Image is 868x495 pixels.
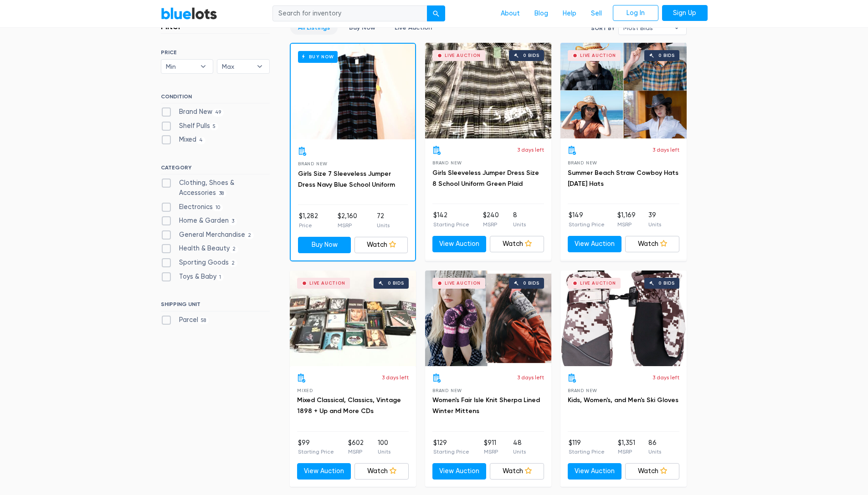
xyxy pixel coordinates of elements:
[348,448,364,456] p: MSRP
[198,317,209,324] span: 58
[272,5,427,22] input: Search for inventory
[298,448,334,456] p: Starting Price
[513,220,526,229] p: Units
[513,448,526,456] p: Units
[338,211,357,230] li: $2,160
[161,272,224,282] label: Toys & Baby
[161,164,270,174] h6: CATEGORY
[161,93,270,103] h6: CONDITION
[161,244,239,254] label: Health & Beauty
[309,281,345,286] div: Live Auction
[490,236,544,252] a: Watch
[569,220,605,229] p: Starting Price
[297,463,351,480] a: View Auction
[648,448,661,456] p: Units
[658,281,675,286] div: 0 bids
[613,5,658,21] a: Log In
[433,220,469,229] p: Starting Price
[433,438,469,456] li: $129
[584,5,609,22] a: Sell
[161,301,270,311] h6: SHIPPING UNIT
[194,60,213,73] b: ▾
[662,5,708,21] a: Sign Up
[298,170,395,189] a: Girls Size 7 Sleeveless Jumper Dress Navy Blue School Uniform
[484,438,498,456] li: $911
[161,258,238,268] label: Sporting Goods
[297,396,401,415] a: Mixed Classical, Classics, Vintage 1898 + Up and More CDs
[652,146,679,154] p: 3 days left
[527,5,555,22] a: Blog
[652,373,679,382] p: 3 days left
[299,221,318,230] p: Price
[216,190,227,197] span: 38
[216,274,224,281] span: 1
[513,438,526,456] li: 48
[161,7,217,20] a: BlueLots
[445,53,481,58] div: Live Auction
[161,230,254,240] label: General Merchandise
[432,169,539,188] a: Girls Sleeveless Jumper Dress Size 8 School Uniform Green Plaid
[568,396,678,404] a: Kids, Women's, and Men's Ski Gloves
[378,438,390,456] li: 100
[161,216,237,226] label: Home & Garden
[483,210,499,229] li: $240
[658,53,675,58] div: 0 bids
[648,210,661,229] li: 39
[569,438,605,456] li: $119
[580,53,616,58] div: Live Auction
[212,109,224,116] span: 49
[625,236,679,252] a: Watch
[161,107,224,117] label: Brand New
[445,281,481,286] div: Live Auction
[229,260,238,267] span: 2
[161,135,206,145] label: Mixed
[483,220,499,229] p: MSRP
[560,43,687,138] a: Live Auction 0 bids
[568,463,622,480] a: View Auction
[161,49,270,56] h6: PRICE
[618,438,635,456] li: $1,351
[210,123,219,130] span: 5
[290,270,416,366] a: Live Auction 0 bids
[623,21,669,35] span: Most Bids
[667,21,686,35] b: ▾
[298,237,351,253] a: Buy Now
[432,236,487,252] a: View Auction
[648,438,661,456] li: 86
[433,210,469,229] li: $142
[229,218,237,225] span: 3
[250,60,269,73] b: ▾
[382,373,409,382] p: 3 days left
[618,448,635,456] p: MSRP
[161,315,209,325] label: Parcel
[161,202,223,212] label: Electronics
[298,161,328,166] span: Brand New
[617,220,636,229] p: MSRP
[298,438,334,456] li: $99
[291,44,415,139] a: Buy Now
[378,448,390,456] p: Units
[493,5,527,22] a: About
[625,463,679,480] a: Watch
[517,146,544,154] p: 3 days left
[230,246,239,253] span: 2
[388,281,404,286] div: 0 bids
[568,160,597,165] span: Brand New
[517,373,544,382] p: 3 days left
[568,236,622,252] a: View Auction
[425,43,551,138] a: Live Auction 0 bids
[222,60,252,73] span: Max
[161,121,219,131] label: Shelf Pulls
[161,178,270,198] label: Clothing, Shoes & Accessories
[432,396,540,415] a: Women's Fair Isle Knit Sherpa Lined Winter Mittens
[354,237,408,253] a: Watch
[523,281,539,286] div: 0 bids
[490,463,544,480] a: Watch
[513,210,526,229] li: 8
[213,204,223,211] span: 10
[245,232,254,239] span: 2
[484,448,498,456] p: MSRP
[377,211,390,230] li: 72
[591,24,615,32] label: Sort By
[568,388,597,393] span: Brand New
